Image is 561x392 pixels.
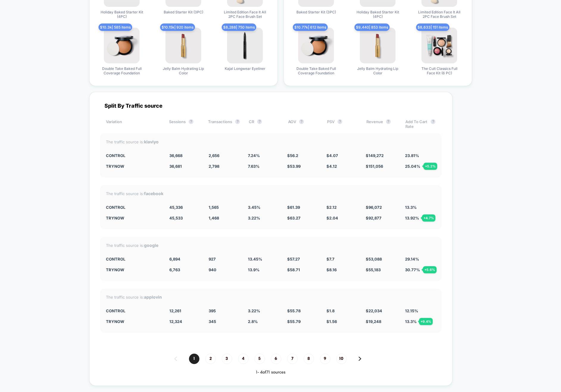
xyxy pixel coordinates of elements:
[209,216,219,220] span: 1,468
[304,354,314,364] span: 8
[366,164,383,169] span: $ 151,056
[405,153,419,158] span: 23.81 %
[106,308,161,313] div: Control
[421,28,457,63] img: produt
[417,66,462,75] span: The Cult Classics Full Face Kit (6 PC)
[423,266,437,273] div: + 5.6 %
[293,23,328,31] span: $ 10.77k | 612 items
[405,205,417,210] span: 13.3 %
[106,205,161,210] div: Control
[169,267,180,272] span: 6,763
[248,319,258,324] span: 2.8 %
[248,216,260,220] span: 3.22 %
[248,308,260,313] span: 3.22 %
[169,153,182,158] span: 36,668
[366,205,382,210] span: $ 96,072
[326,257,335,261] span: $ 7.7
[287,153,298,158] span: $ 56.2
[248,205,260,210] span: 3.45 %
[326,216,338,220] span: $ 2.04
[326,319,337,324] span: $ 1.56
[205,354,216,364] span: 2
[144,294,162,300] strong: applovin
[189,119,193,124] button: ?
[248,164,260,169] span: 7.63 %
[169,164,182,169] span: 36,681
[209,267,216,272] span: 940
[355,66,400,75] span: Jelly Balm Hydrating Lip Color
[106,257,161,261] div: Control
[366,308,382,313] span: $ 22,034
[366,153,384,158] span: $ 149,272
[169,216,183,220] span: 45,533
[366,319,381,324] span: $ 19,248
[222,354,232,364] span: 3
[405,164,420,169] span: 25.04 %
[238,354,249,364] span: 4
[144,243,158,248] strong: google
[169,119,199,129] div: Sessions
[209,319,216,324] span: 345
[326,267,337,272] span: $ 8.16
[165,28,201,63] img: produt
[106,216,161,220] div: TryNow
[208,119,240,129] div: Transactions
[144,139,159,144] strong: klaviyo
[209,308,216,313] span: 395
[106,294,436,300] div: The traffic source is:
[299,119,304,124] button: ?
[419,318,433,325] div: + 9.4 %
[296,10,336,14] span: Baked Starter Kit (3PC)
[100,370,442,375] div: 1 - 4 of 71 sources
[294,66,338,75] span: Double Take Baked Full Coverage Foundation
[405,216,419,220] span: 13.92 %
[320,354,330,364] span: 9
[209,153,219,158] span: 2,656
[257,119,262,124] button: ?
[248,153,260,158] span: 7.24 %
[222,23,256,31] span: $ 8,288 | 750 items
[359,357,361,361] img: pagination forward
[422,214,435,222] div: + 4.7 %
[106,243,436,248] div: The traffic source is:
[225,66,265,71] span: Kajal Longwear Eyeliner
[99,10,144,19] span: Holiday Baked Starter Kit (4PC)
[271,354,281,364] span: 6
[355,10,400,19] span: Holiday Baked Starter Kit (4PC)
[416,23,449,31] span: $ 8,633 | 151 items
[287,319,301,324] span: $ 55.79
[209,257,216,261] span: 927
[169,257,180,261] span: 6,894
[287,164,301,169] span: $ 53.99
[366,257,382,261] span: $ 53,088
[161,66,206,75] span: Jelly Balm Hydrating Lip Color
[298,28,334,63] img: produt
[248,257,262,261] span: 13.45 %
[104,28,140,63] img: produt
[169,205,183,210] span: 45,336
[326,164,337,169] span: $ 4.12
[144,191,163,196] strong: facebook
[164,10,203,14] span: Baked Starter Kit (3PC)
[287,216,301,220] span: $ 63.27
[287,354,298,364] span: 7
[169,308,181,313] span: 12,261
[405,267,420,272] span: 30.77 %
[417,10,462,19] span: Limited Edition Face It All 2PC Face Brush Set
[106,164,161,169] div: TryNow
[366,267,381,272] span: $ 55,183
[99,66,144,75] span: Double Take Baked Full Coverage Foundation
[405,319,417,324] span: 13.3 %
[106,139,436,144] div: The traffic source is:
[223,10,267,19] span: Limited Edition Face It All 2PC Face Brush Set
[405,257,419,261] span: 29.14 %
[287,257,300,261] span: $ 57.27
[254,354,265,364] span: 5
[424,163,437,170] div: + 5.2 %
[106,119,160,129] div: Variation
[337,119,342,124] button: ?
[287,205,300,210] span: $ 61.39
[100,103,442,109] div: Split By Traffic source
[405,308,418,313] span: 12.15 %
[209,164,219,169] span: 2,798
